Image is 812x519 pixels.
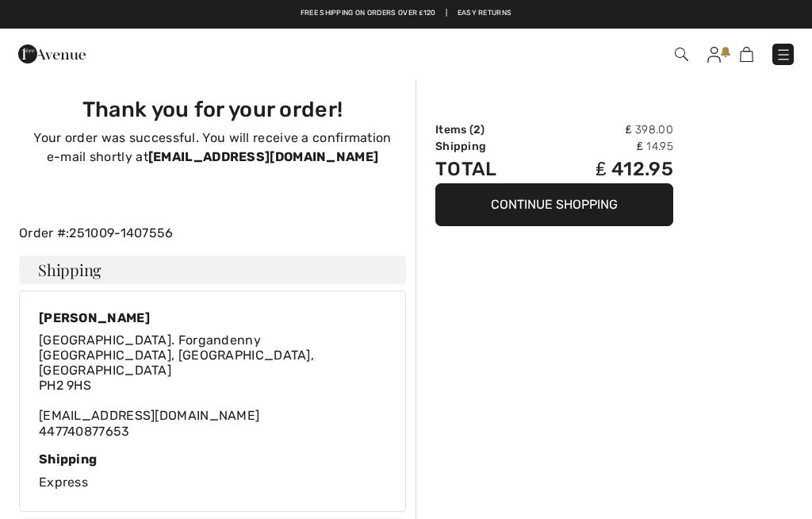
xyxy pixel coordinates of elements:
[458,8,512,19] a: Easy Returns
[69,225,173,240] a: 251009-1407556
[39,424,130,439] a: 447740877653
[301,8,436,19] a: Free shipping on orders over ₤120
[435,138,541,155] td: Shipping
[435,121,541,138] td: Items ( )
[29,129,396,167] p: Your order was successful. You will receive a confirmation e-mail shortly at
[675,48,688,61] img: Search
[39,452,386,492] div: Express
[18,45,86,60] a: 1ère Avenue
[39,310,386,325] div: [PERSON_NAME]
[541,121,673,138] td: ₤ 398.00
[39,452,386,467] div: Shipping
[707,47,721,63] img: My Info
[446,8,447,19] span: |
[473,123,481,136] span: 2
[148,149,378,164] strong: [EMAIL_ADDRESS][DOMAIN_NAME]
[18,38,86,70] img: 1ère Avenue
[740,47,753,62] img: Shopping Bag
[435,183,673,226] button: Continue Shopping
[541,155,673,183] td: ₤ 412.95
[435,155,541,183] td: Total
[10,224,416,243] div: Order #:
[29,97,396,122] h3: Thank you for your order!
[19,256,406,284] h4: Shipping
[541,138,673,155] td: ₤ 14.95
[39,333,386,439] div: [EMAIL_ADDRESS][DOMAIN_NAME]
[39,333,314,394] span: [GEOGRAPHIC_DATA]. Forgandenny [GEOGRAPHIC_DATA], [GEOGRAPHIC_DATA], [GEOGRAPHIC_DATA] PH2 9HS
[776,47,791,63] img: Menu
